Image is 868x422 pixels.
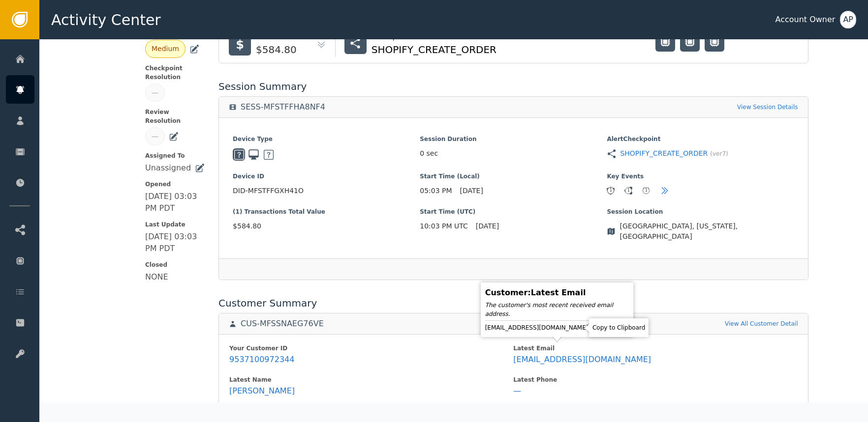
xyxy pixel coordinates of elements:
span: $ [236,36,244,54]
span: Checkpoint Resolution [145,64,205,82]
span: Activity Center [51,9,161,31]
span: (ver 7 ) [710,149,728,158]
div: [EMAIL_ADDRESS][DOMAIN_NAME] [513,355,651,365]
div: Unassigned [145,162,191,174]
div: [DATE] 03:03 PM PDT [145,191,205,214]
div: — [152,131,158,141]
div: — [513,386,521,396]
span: Device Type [233,135,420,143]
div: [EMAIL_ADDRESS][DOMAIN_NAME] [485,323,629,333]
span: Start Time (UTC) [420,207,607,216]
div: Customer Summary [218,296,808,310]
span: Opened [145,180,205,189]
div: 1 [625,187,632,194]
div: [DATE] 03:03 PM PDT [145,231,205,254]
span: Review Resolution [145,108,205,125]
div: Copy to Clipboard [591,321,646,335]
div: SESS-MFSTFFHA8NF4 [241,102,325,112]
div: — [152,87,158,98]
div: Latest Name [229,375,513,384]
span: Start Time (Local) [420,172,607,181]
div: SHOPIFY_CREATE_ORDER [372,42,496,57]
span: DID-MFSTFFGXH41O [233,186,420,196]
div: Customer : Latest Email [485,287,629,299]
span: 0 sec [420,148,438,159]
a: SHOPIFY_CREATE_ORDER [620,148,708,159]
div: NONE [145,271,168,283]
span: $584.80 [233,221,420,231]
span: Assigned To [145,151,205,160]
span: Last Update [145,220,205,229]
div: Your Customer ID [229,344,513,353]
a: View Session Details [737,103,798,112]
span: [DATE] [476,221,499,231]
div: 1 [607,187,614,194]
div: 1 [643,187,650,194]
div: Medium [152,44,179,54]
span: Session Location [607,207,794,216]
span: Device ID [233,172,420,181]
div: [PERSON_NAME] [229,386,295,396]
span: Alert Checkpoint [607,135,794,143]
span: (1) Transactions Total Value [233,207,420,216]
span: Session Duration [420,135,607,143]
div: 9537100972344 [229,355,294,365]
div: CUS-MFSSNAEG76VE [241,319,324,329]
div: $584.80 [256,42,297,57]
a: View All Customer Detail [725,319,798,328]
div: Latest Phone [513,375,797,384]
span: 05:03 PM [420,186,452,196]
span: Key Events [607,172,794,181]
span: [GEOGRAPHIC_DATA], [US_STATE], [GEOGRAPHIC_DATA] [620,221,794,242]
span: Closed [145,260,205,269]
span: [DATE] [460,186,483,196]
button: AP [840,11,856,28]
div: Account Owner [775,14,835,26]
div: Latest Email [513,344,797,353]
span: 10:03 PM UTC [420,221,468,231]
div: Session Summary [218,79,808,94]
div: The customer's most recent received email address. [485,301,629,318]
